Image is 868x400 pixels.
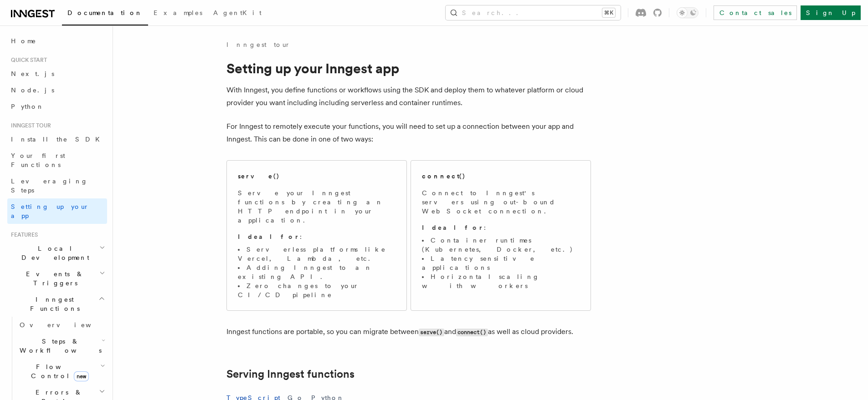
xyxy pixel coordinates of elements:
span: Local Development [7,244,99,262]
kbd: ⌘K [602,8,615,17]
li: Latency sensitive applications [422,254,580,272]
code: connect() [456,329,488,336]
p: : [422,223,580,232]
a: Contact sales [714,5,797,20]
span: Overview [20,321,113,329]
p: Inngest functions are portable, so you can migrate between and as well as cloud providers. [226,325,591,339]
p: : [238,232,395,241]
span: Events & Triggers [7,269,99,288]
a: Install the SDK [7,131,107,147]
span: Flow Control [16,362,100,380]
strong: Ideal for [238,233,300,240]
button: Local Development [7,240,107,266]
h2: serve() [238,172,280,181]
button: Steps & Workflows [16,333,107,359]
h2: connect() [422,172,466,181]
span: Next.js [11,70,54,77]
span: Python [11,103,44,110]
a: Python [7,98,107,115]
span: Setting up your app [11,203,89,219]
button: Search...⌘K [446,5,621,20]
button: Flow Controlnew [16,359,107,384]
span: AgentKit [213,9,262,16]
span: Features [7,231,38,238]
span: Inngest Functions [7,295,98,313]
a: Inngest tour [226,40,290,49]
a: Next.js [7,66,107,82]
p: Connect to Inngest's servers using out-bound WebSocket connection. [422,188,580,216]
span: Steps & Workflows [16,337,102,355]
li: Serverless platforms like Vercel, Lambda, etc. [238,245,395,263]
code: serve() [419,329,444,336]
button: Inngest Functions [7,291,107,317]
li: Container runtimes (Kubernetes, Docker, etc.) [422,236,580,254]
a: Examples [148,3,208,25]
p: Serve your Inngest functions by creating an HTTP endpoint in your application. [238,188,395,225]
a: AgentKit [208,3,267,25]
span: Documentation [67,9,143,16]
a: Sign Up [801,5,861,20]
p: With Inngest, you define functions or workflows using the SDK and deploy them to whatever platfor... [226,84,591,109]
li: Zero changes to your CI/CD pipeline [238,281,395,299]
span: Home [11,36,36,46]
p: For Inngest to remotely execute your functions, you will need to set up a connection between your... [226,120,591,146]
a: Home [7,33,107,49]
a: Setting up your app [7,198,107,224]
h1: Setting up your Inngest app [226,60,591,76]
span: Node.js [11,86,54,94]
button: Toggle dark mode [677,7,699,18]
li: Horizontal scaling with workers [422,272,580,290]
span: Quick start [7,56,47,64]
li: Adding Inngest to an existing API. [238,263,395,281]
a: Your first Functions [7,147,107,173]
a: Leveraging Steps [7,173,107,198]
button: Events & Triggers [7,266,107,291]
a: Node.js [7,82,107,98]
span: Your first Functions [11,152,65,168]
a: Serving Inngest functions [226,368,354,380]
a: connect()Connect to Inngest's servers using out-bound WebSocket connection.Ideal for:Container ru... [411,160,591,311]
span: Install the SDK [11,136,105,143]
strong: Ideal for [422,224,484,231]
a: Documentation [62,3,148,25]
span: Leveraging Steps [11,177,88,194]
a: serve()Serve your Inngest functions by creating an HTTP endpoint in your application.Ideal for:Se... [226,160,407,311]
span: Inngest tour [7,122,51,129]
a: Overview [16,317,107,333]
span: new [74,371,89,381]
span: Examples [154,9,202,16]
